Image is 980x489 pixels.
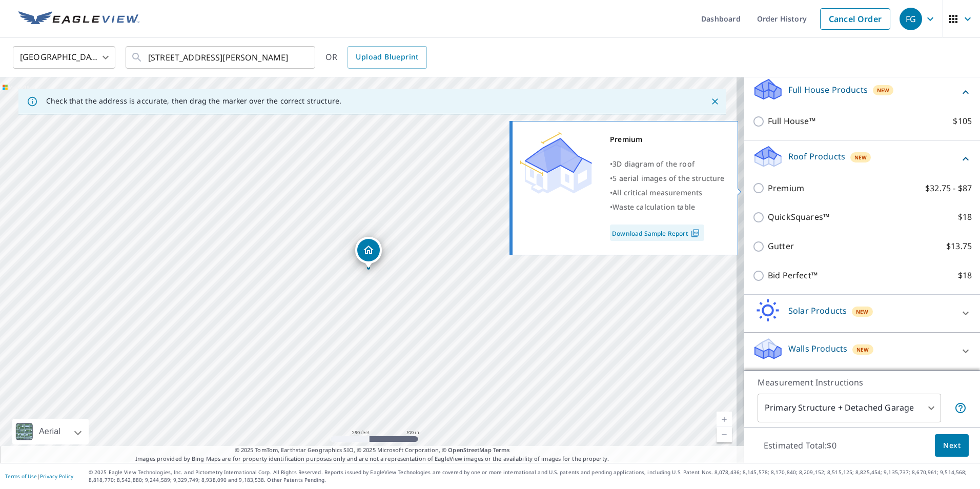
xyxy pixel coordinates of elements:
p: © 2025 Eagle View Technologies, Inc. and Pictometry International Corp. All Rights Reserved. Repo... [89,468,975,484]
span: All critical measurements [612,188,702,197]
span: Waste calculation table [612,202,695,212]
a: Cancel Order [820,8,890,30]
a: Download Sample Report [610,225,704,241]
div: Dropped pin, building 1, Residential property, 12424 E Ventura Dr Galveston, TX 77554 [355,237,382,269]
p: Walls Products [788,342,847,355]
p: $105 [953,115,972,128]
div: Roof ProductsNew [752,145,972,174]
a: Privacy Policy [40,473,73,480]
img: Premium [520,132,592,194]
a: Current Level 17, Zoom Out [717,427,732,442]
span: New [877,86,890,94]
div: Solar ProductsNew [752,299,972,328]
span: © 2025 TomTom, Earthstar Geographics SIO, © 2025 Microsoft Corporation, © [235,446,510,455]
div: Primary Structure + Detached Garage [758,394,941,422]
div: • [610,186,725,200]
p: Gutter [768,240,794,253]
p: $18 [958,269,972,282]
span: 5 aerial images of the structure [612,173,724,183]
span: Next [943,439,961,452]
span: New [856,345,869,354]
button: Close [708,95,722,108]
input: Search by address or latitude-longitude [148,43,294,72]
p: Full House Products [788,84,868,96]
div: OR [325,46,427,69]
a: OpenStreetMap [448,446,491,454]
p: Full House™ [768,115,815,128]
div: FG [900,8,922,30]
p: Premium [768,182,804,195]
p: $13.75 [946,240,972,253]
div: Premium [610,132,725,147]
div: Walls ProductsNew [752,337,972,366]
span: Your report will include the primary structure and a detached garage if one exists. [954,402,967,414]
p: $18 [958,211,972,223]
span: Upload Blueprint [356,51,418,64]
p: Measurement Instructions [758,376,967,389]
p: Solar Products [788,304,847,317]
p: | [5,473,73,479]
button: Next [935,434,969,457]
span: New [856,308,869,316]
a: Upload Blueprint [348,46,426,69]
img: Pdf Icon [688,229,702,238]
a: Current Level 17, Zoom In [717,412,732,427]
p: Bid Perfect™ [768,269,818,282]
div: • [610,157,725,171]
span: New [854,153,867,161]
div: [GEOGRAPHIC_DATA] [13,43,115,72]
p: Check that the address is accurate, then drag the marker over the correct structure. [46,96,341,106]
a: Terms of Use [5,473,37,480]
div: • [610,200,725,214]
p: Estimated Total: $0 [756,434,845,457]
p: Roof Products [788,150,845,162]
div: Full House ProductsNew [752,77,972,107]
div: Aerial [36,419,64,444]
div: • [610,171,725,186]
a: Terms [493,446,510,454]
p: QuickSquares™ [768,211,829,223]
img: EV Logo [18,11,139,27]
div: Aerial [12,419,89,444]
span: 3D diagram of the roof [612,159,695,169]
p: $32.75 - $87 [925,182,972,195]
